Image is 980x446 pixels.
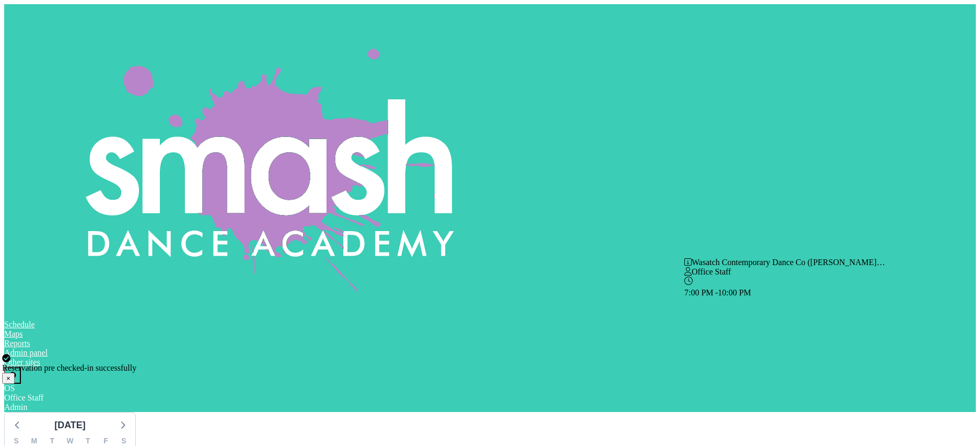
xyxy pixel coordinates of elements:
a: Schedule [4,320,35,329]
span: Office Staff [692,267,731,276]
a: Maps [4,329,23,338]
span: - [715,288,718,297]
button: close [2,373,15,384]
span: Wasatch Contemporary Dance Co (Jessica Heaton -858-361-3391) [692,258,885,267]
a: Admin panel [4,348,48,357]
a: Reports [4,339,30,348]
span: Admin [4,403,27,411]
span: 10:00 PM [718,288,751,297]
div: [DATE] [54,418,86,432]
div: Reservation pre checked-in successfully [2,363,205,373]
span: 7:00 PM [684,288,714,297]
img: organization-logo [4,4,527,318]
span: Office Staff [4,393,43,402]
